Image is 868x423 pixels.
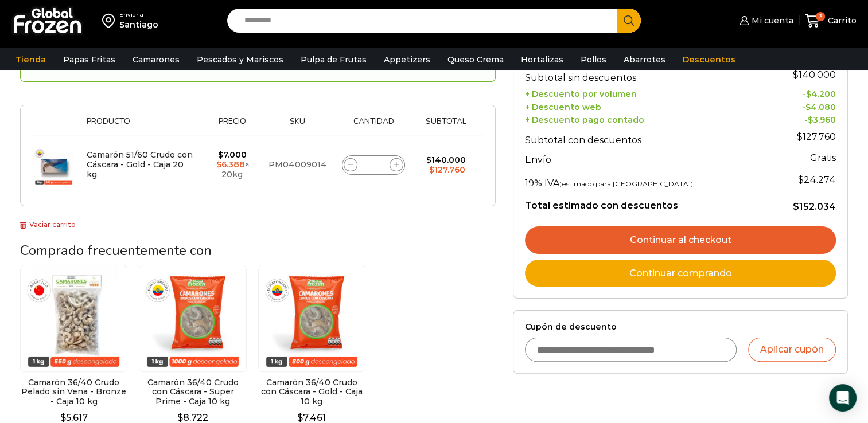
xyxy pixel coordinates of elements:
[805,102,836,112] bdi: 4.080
[414,117,478,135] th: Subtotal
[218,150,223,160] span: $
[737,9,793,32] a: Mi cuenta
[177,412,183,423] span: $
[797,131,836,142] bdi: 127.760
[748,338,836,362] button: Aplicar cupón
[81,117,202,135] th: Producto
[202,117,263,135] th: Precio
[218,150,247,160] bdi: 7.000
[829,384,857,412] div: Open Intercom Messenger
[825,15,857,26] span: Carrito
[297,412,303,423] span: $
[793,69,799,80] span: $
[263,135,333,195] td: PM04009014
[515,49,569,70] a: Hortalizas
[191,49,289,70] a: Pescados y Mariscos
[202,135,263,195] td: × 20kg
[618,49,671,70] a: Abarrotes
[810,152,836,163] strong: Gratis
[258,378,365,406] h2: Camarón 36/40 Crudo con Cáscara - Gold - Caja 10 kg
[808,115,813,125] span: $
[333,117,415,135] th: Cantidad
[797,131,803,142] span: $
[365,157,382,173] input: Product quantity
[816,12,825,21] span: 3
[127,49,185,70] a: Camarones
[806,89,836,99] bdi: 4.200
[525,112,765,126] th: + Descuento pago contado
[429,164,434,175] span: $
[442,49,509,70] a: Queso Crema
[102,11,119,30] img: address-field-icon.svg
[378,49,436,70] a: Appetizers
[525,126,765,148] th: Subtotal con descuentos
[559,179,693,188] small: (estimado para [GEOGRAPHIC_DATA])
[798,174,804,185] span: $
[749,15,793,26] span: Mi cuenta
[429,164,465,175] bdi: 127.760
[793,201,799,212] span: $
[677,49,741,70] a: Descuentos
[216,159,221,170] span: $
[525,322,836,332] label: Cupón de descuento
[525,86,765,99] th: + Descuento por volumen
[805,7,857,34] a: 3 Carrito
[525,226,836,254] a: Continuar al checkout
[575,49,612,70] a: Pollos
[426,155,466,165] bdi: 140.000
[20,241,212,260] span: Comprado frecuentemente con
[60,412,88,423] bdi: 5.617
[525,148,765,169] th: Envío
[87,150,193,179] a: Camarón 51/60 Crudo con Cáscara - Gold - Caja 20 kg
[139,378,246,406] h2: Camarón 36/40 Crudo con Cáscara - Super Prime - Caja 10 kg
[765,86,836,99] td: -
[57,49,121,70] a: Papas Fritas
[806,89,811,99] span: $
[216,159,245,170] bdi: 6.388
[765,112,836,126] td: -
[10,49,52,70] a: Tienda
[263,117,333,135] th: Sku
[798,174,836,185] span: 24.274
[119,19,158,30] div: Santiago
[525,260,836,287] a: Continuar comprando
[525,63,765,86] th: Subtotal sin descuentos
[805,102,811,112] span: $
[297,412,326,423] bdi: 7.461
[808,115,836,125] bdi: 3.960
[525,168,765,191] th: 19% IVA
[793,69,836,80] bdi: 140.000
[525,191,765,213] th: Total estimado con descuentos
[119,11,158,19] div: Enviar a
[525,99,765,112] th: + Descuento web
[617,9,641,33] button: Search button
[765,99,836,112] td: -
[295,49,372,70] a: Pulpa de Frutas
[20,220,76,229] a: Vaciar carrito
[426,155,431,165] span: $
[60,412,66,423] span: $
[793,201,836,212] bdi: 152.034
[177,412,208,423] bdi: 8.722
[20,378,127,406] h2: Camarón 36/40 Crudo Pelado sin Vena - Bronze - Caja 10 kg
